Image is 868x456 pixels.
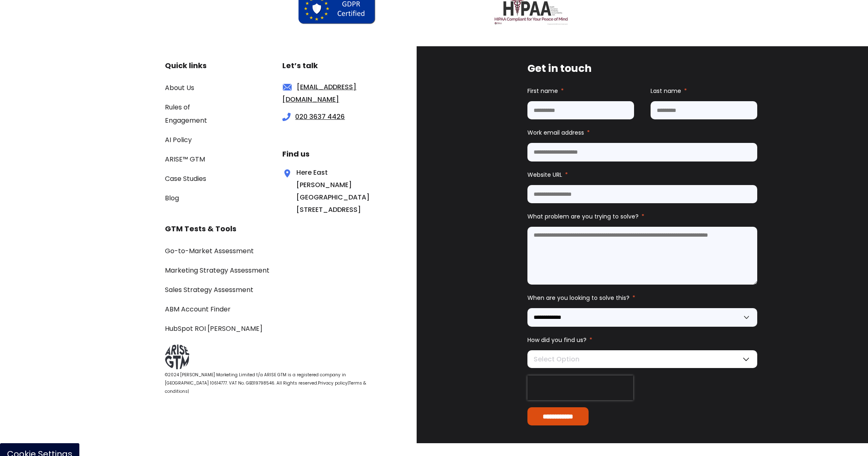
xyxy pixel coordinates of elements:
[165,372,346,386] span: ©2024 [PERSON_NAME] Marketing Limited t/a ARISE GTM is a registered company in [GEOGRAPHIC_DATA] ...
[165,380,366,394] a: Terms & conditions
[165,324,262,333] a: HubSpot ROI [PERSON_NAME]
[165,174,206,183] a: Case Studies
[651,87,681,95] span: Last name
[527,350,757,368] div: Select Option
[165,223,377,235] h3: GTM Tests & Tools
[527,87,558,95] span: First name
[527,375,633,400] iframe: reCAPTCHA
[348,380,349,386] span: |
[165,266,269,275] a: Marketing Strategy Assessment
[282,148,377,160] h3: Find us
[527,128,584,137] span: Work email address
[282,82,356,104] a: [EMAIL_ADDRESS][DOMAIN_NAME]
[165,102,207,125] a: Rules of Engagement
[527,61,757,76] h3: Get in touch
[282,166,349,216] div: Here East [PERSON_NAME] [GEOGRAPHIC_DATA][STREET_ADDRESS]
[165,154,205,164] a: ARISE™ GTM
[527,212,639,221] span: What problem are you trying to solve?
[165,83,194,93] a: About Us
[527,171,562,179] span: Website URL
[165,246,254,256] a: Go-to-Market Assessment
[527,336,587,344] span: How did you find us?
[165,344,189,369] img: ARISE GTM logo grey
[295,112,345,121] a: 020 3637 4426
[165,193,179,203] a: Blog
[165,371,377,396] div: |
[165,304,231,314] a: ABM Account Finder
[165,285,253,294] a: Sales Strategy Assessment
[165,81,233,204] div: Navigation Menu
[318,380,348,386] a: Privacy policy
[527,294,630,302] span: When are you looking to solve this?
[165,244,377,335] div: Navigation Menu
[165,59,233,72] h3: Quick links
[282,59,377,72] h3: Let’s talk
[165,135,192,145] a: AI Policy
